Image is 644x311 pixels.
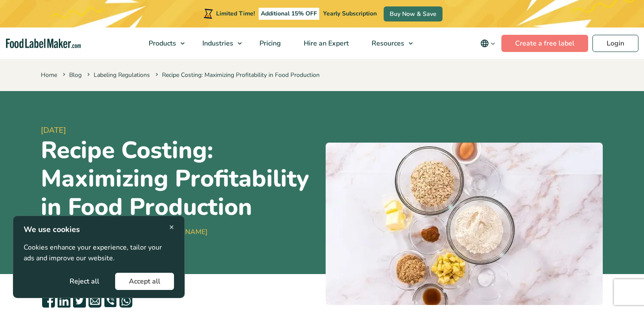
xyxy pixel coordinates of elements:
[360,27,417,59] a: Resources
[24,242,174,264] p: Cookies enhance your experience, tailor your ads and improve our website.
[384,6,443,21] a: Buy Now & Save
[323,9,377,18] span: Yearly Subscription
[200,39,234,48] span: Industries
[592,35,638,52] a: Login
[56,273,113,290] button: Reject all
[501,35,588,52] a: Create a free label
[41,125,319,136] span: [DATE]
[154,71,320,79] span: Recipe Costing: Maximizing Profitability in Food Production
[94,71,150,79] a: Labeling Regulations
[259,8,319,20] span: Additional 15% OFF
[41,71,57,79] a: Home
[369,39,405,48] span: Resources
[24,224,80,235] strong: We use cookies
[216,9,255,18] span: Limited Time!
[146,39,177,48] span: Products
[301,39,350,48] span: Hire an Expert
[137,27,189,59] a: Products
[257,39,282,48] span: Pricing
[293,27,358,59] a: Hire an Expert
[115,273,174,290] button: Accept all
[191,27,246,59] a: Industries
[169,221,174,233] span: ×
[69,71,82,79] a: Blog
[41,136,319,221] h1: Recipe Costing: Maximizing Profitability in Food Production
[248,27,290,59] a: Pricing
